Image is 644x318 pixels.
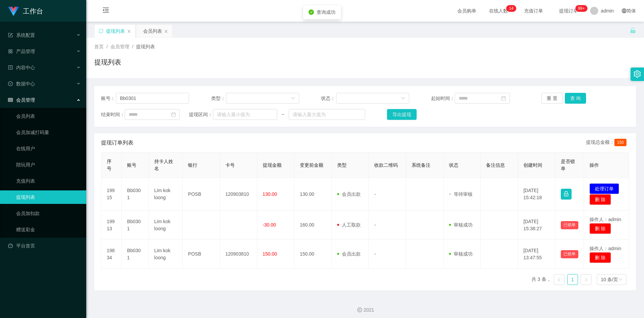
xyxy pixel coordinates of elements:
[387,109,417,120] button: 导出提现
[171,112,176,117] i: 图标: calendar
[99,29,103,33] i: 图标: sync
[263,162,282,168] span: 提现金额
[132,44,133,49] span: /
[374,251,376,257] span: -
[518,178,555,211] td: [DATE] 15:42:18
[16,142,81,155] a: 在线用户
[220,178,257,211] td: 120903810
[300,162,323,168] span: 变更前金额
[518,240,555,269] td: [DATE] 13:47:55
[8,8,43,14] a: 工作台
[106,44,108,49] span: /
[374,191,376,197] span: -
[277,111,289,118] span: ~
[634,70,641,78] i: 图标: setting
[589,183,619,194] button: 处理订单
[601,274,618,285] div: 10 条/页
[154,159,173,171] span: 持卡人姓名
[337,191,361,197] span: 会员出款
[8,49,13,54] i: 图标: appstore-o
[122,178,149,211] td: Bb0301
[92,307,639,314] div: 2021
[183,240,220,269] td: POSB
[509,5,511,12] p: 1
[127,29,131,33] i: 图标: close
[8,7,19,16] img: logo.9652507e.png
[127,162,136,168] span: 账号
[556,8,581,13] span: 提现订单
[337,162,347,168] span: 类型
[561,159,575,171] span: 是否锁单
[337,251,361,257] span: 会员出款
[575,5,587,12] sup: 1050
[518,211,555,240] td: [DATE] 15:38:27
[263,222,276,228] span: -30.00
[149,178,183,211] td: Lim kok loong
[16,223,81,236] a: 赠送彩金
[561,221,578,229] button: 已锁单
[8,65,35,70] span: 内容中心
[431,95,455,102] span: 起始时间：
[225,162,235,168] span: 卡号
[630,27,636,33] i: 图标: unlock
[289,109,365,120] input: 请输入最大值为
[622,8,626,13] i: 图标: global
[8,239,81,253] a: 图标: dashboard平台首页
[449,251,473,257] span: 审核成功
[561,189,572,200] button: 图标: lock
[589,246,621,251] span: 操作人：admin
[449,191,473,197] span: 等待审核
[589,194,611,205] button: 删 除
[291,96,295,101] i: 图标: down
[16,190,81,204] a: 提现列表
[116,93,189,104] input: 请输入
[317,9,335,15] span: 查询成功
[449,222,473,228] span: 审核成功
[523,162,542,168] span: 创建时间
[567,274,578,285] li: 1
[532,274,551,285] li: 共 3 条，
[8,81,13,86] i: 图标: check-circle-o
[486,8,511,13] span: 在线人数
[107,159,111,171] span: 序号
[412,162,430,168] span: 系统备注
[401,96,405,101] i: 图标: down
[8,81,35,86] span: 数据中心
[183,178,220,211] td: POSB
[374,222,376,228] span: -
[586,139,629,147] div: 提现总金额：
[23,0,43,22] h1: 工作台
[357,308,362,312] i: 图标: copyright
[101,178,122,211] td: 19915
[506,5,516,12] sup: 14
[581,274,591,285] li: 下一页
[321,95,336,102] span: 状态：
[263,251,277,257] span: 150.00
[309,9,314,15] i: icon: check-circle
[101,211,122,240] td: 19913
[521,8,546,13] span: 充值订单
[501,96,506,101] i: 图标: calendar
[106,25,125,37] div: 提现列表
[511,5,514,12] p: 4
[101,95,116,102] span: 账号：
[589,217,621,222] span: 操作人：admin
[449,162,458,168] span: 状态
[16,109,81,123] a: 会员列表
[565,93,586,104] button: 查 询
[8,98,13,102] i: 图标: table
[136,44,155,49] span: 提现列表
[8,65,13,70] i: 图标: profile
[94,0,117,22] i: 图标: menu-fold
[561,250,578,258] button: 已锁单
[568,274,578,285] a: 1
[374,162,398,168] span: 收款二维码
[584,278,588,282] i: 图标: right
[122,211,149,240] td: Bb0301
[294,178,332,211] td: 130.00
[16,126,81,139] a: 会员加减打码量
[486,162,505,168] span: 备注信息
[614,139,626,146] span: 150
[188,162,197,168] span: 银行
[337,222,361,228] span: 人工取款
